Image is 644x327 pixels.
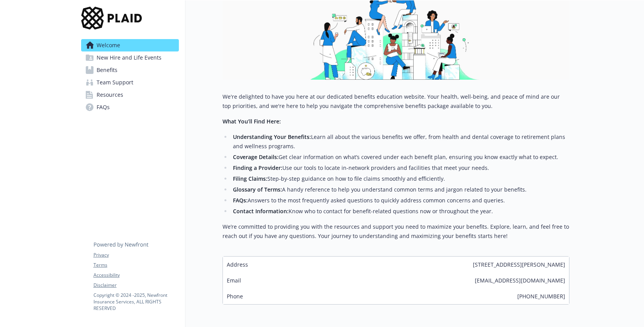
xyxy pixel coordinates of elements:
li: Get clear information on what’s covered under each benefit plan, ensuring you know exactly what t... [231,152,569,162]
span: Email [227,276,241,284]
span: FAQs [97,101,110,113]
strong: What You’ll Find Here: [223,118,281,125]
a: Benefits [81,64,179,76]
strong: Understanding Your Benefits: [233,133,311,140]
strong: Glossary of Terms: [233,186,282,193]
a: Disclaimer [93,282,178,289]
strong: Coverage Details: [233,153,279,161]
li: Learn all about the various benefits we offer, from health and dental coverage to retirement plan... [231,132,569,151]
p: We’re committed to providing you with the resources and support you need to maximize your benefit... [223,222,569,241]
li: Step-by-step guidance on how to file claims smoothly and efficiently. [231,174,569,183]
a: Accessibility [93,272,178,279]
span: Resources [97,89,123,101]
a: New Hire and Life Events [81,51,179,64]
li: A handy reference to help you understand common terms and jargon related to your benefits. [231,185,569,194]
span: Address [227,260,248,269]
p: We're delighted to have you here at our dedicated benefits education website. Your health, well-b... [223,92,569,111]
a: Terms [93,262,178,269]
strong: Filing Claims: [233,175,267,182]
span: New Hire and Life Events [97,51,161,64]
p: Copyright © 2024 - 2025 , Newfront Insurance Services, ALL RIGHTS RESERVED [93,292,178,312]
span: [EMAIL_ADDRESS][DOMAIN_NAME] [475,276,565,284]
span: [PHONE_NUMBER] [517,292,565,300]
li: Use our tools to locate in-network providers and facilities that meet your needs. [231,163,569,173]
span: Team Support [97,76,133,89]
span: Phone [227,292,243,300]
strong: Contact Information: [233,207,289,215]
span: Welcome [97,39,120,51]
a: Welcome [81,39,179,51]
a: Resources [81,89,179,101]
strong: FAQs: [233,197,248,204]
li: Know who to contact for benefit-related questions now or throughout the year. [231,207,569,216]
a: Team Support [81,76,179,89]
span: [STREET_ADDRESS][PERSON_NAME] [473,260,565,269]
span: Benefits [97,64,117,76]
a: FAQs [81,101,179,113]
strong: Finding a Provider: [233,164,282,171]
a: Privacy [93,252,178,259]
li: Answers to the most frequently asked questions to quickly address common concerns and queries. [231,196,569,205]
